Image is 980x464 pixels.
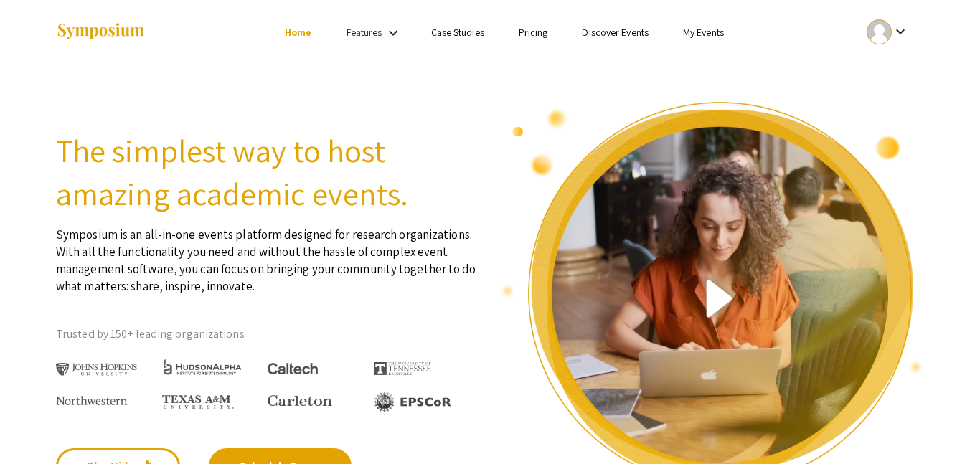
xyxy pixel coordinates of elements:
[56,363,137,377] img: Johns Hopkins University
[56,323,479,345] p: Trusted by 150+ leading organizations
[374,392,453,412] img: EPSCOR
[162,359,243,375] img: HudsonAlpha
[431,26,484,39] a: Case Studies
[56,22,146,42] img: Symposium by ForagerOne
[56,396,128,404] img: Northwestern
[285,26,311,39] a: Home
[56,215,479,295] p: Symposium is an all-in-one events platform designed for research organizations. With all the func...
[519,26,548,39] a: Pricing
[268,395,332,407] img: Carleton
[347,26,382,39] a: Features
[385,24,402,42] mat-icon: Expand Features list
[162,395,234,409] img: Texas A&M University
[683,26,724,39] a: My Events
[852,16,924,48] button: Expand account dropdown
[268,363,318,375] img: Caltech
[11,399,61,453] iframe: Chat
[582,26,649,39] a: Discover Events
[892,23,909,40] mat-icon: Expand account dropdown
[56,129,479,215] h2: The simplest way to host amazing academic events.
[374,362,431,375] img: The University of Tennessee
